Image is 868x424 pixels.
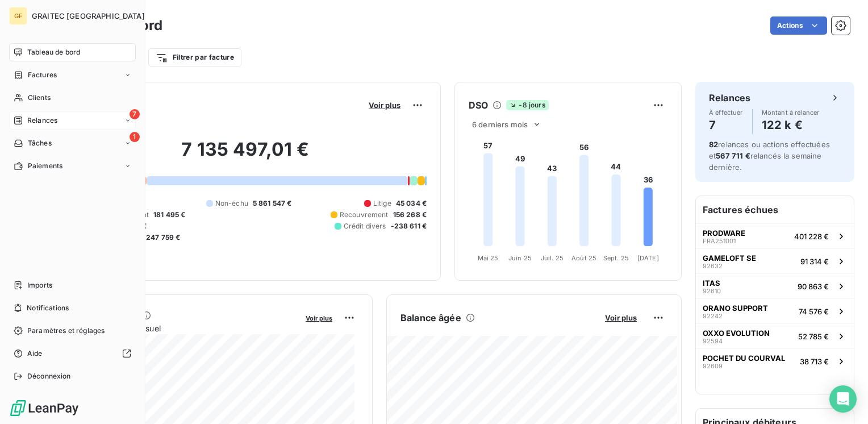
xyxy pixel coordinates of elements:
[703,238,736,244] span: FRA251001
[472,120,528,129] span: 6 derniers mois
[9,7,27,25] div: GF
[344,221,386,231] span: Crédit divers
[306,314,332,322] span: Voir plus
[253,198,292,209] span: 5 861 547 €
[27,115,57,126] span: Relances
[148,48,241,66] button: Filtrer par facture
[703,338,723,344] span: 92594
[800,257,829,266] span: 91 314 €
[130,109,140,119] span: 7
[571,254,596,262] tspan: Août 25
[703,354,785,363] span: POCHET DU COURVAL
[27,47,80,57] span: Tableau de bord
[709,91,750,105] h6: Relances
[696,196,854,223] h6: Factures échues
[703,278,720,288] span: ITAS
[302,313,336,323] button: Voir plus
[703,263,723,269] span: 92632
[709,109,743,116] span: À effectuer
[605,313,637,322] span: Voir plus
[373,198,391,209] span: Litige
[9,399,80,417] img: Logo LeanPay
[391,221,427,231] span: -238 611 €
[794,232,829,241] span: 401 228 €
[696,223,854,248] button: PRODWAREFRA251001401 228 €
[215,198,248,209] span: Non-échu
[478,254,499,262] tspan: Mai 25
[396,198,427,209] span: 45 034 €
[800,357,829,366] span: 38 713 €
[143,232,181,243] span: -247 759 €
[369,101,400,110] span: Voir plus
[603,254,629,262] tspan: Sept. 25
[64,138,427,172] h2: 7 135 497,01 €
[762,116,820,134] h4: 122 k €
[28,161,62,171] span: Paiements
[770,16,827,35] button: Actions
[696,348,854,373] button: POCHET DU COURVAL9260938 713 €
[27,326,105,336] span: Paramètres et réglages
[130,132,140,142] span: 1
[28,93,51,103] span: Clients
[64,322,298,334] span: Chiffre d'affaires mensuel
[27,303,69,313] span: Notifications
[153,210,185,220] span: 181 495 €
[709,116,743,134] h4: 7
[703,288,721,294] span: 92610
[506,100,548,110] span: -8 jours
[716,151,750,160] span: 567 711 €
[798,332,829,341] span: 52 785 €
[637,254,659,262] tspan: [DATE]
[696,273,854,298] button: ITAS9261090 863 €
[28,70,57,80] span: Factures
[703,253,756,263] span: GAMELOFT SE
[400,311,461,325] h6: Balance âgée
[696,323,854,348] button: OXXO EVOLUTION9259452 785 €
[703,363,723,369] span: 92609
[340,210,389,220] span: Recouvrement
[27,348,43,359] span: Aide
[829,385,857,413] div: Open Intercom Messenger
[696,298,854,323] button: ORANO SUPPORT9224274 576 €
[703,329,770,338] span: OXXO EVOLUTION
[9,344,136,363] a: Aide
[703,313,723,319] span: 92242
[32,11,145,20] span: GRAITEC [GEOGRAPHIC_DATA]
[696,248,854,273] button: GAMELOFT SE9263291 314 €
[27,280,52,290] span: Imports
[508,254,532,262] tspan: Juin 25
[799,307,829,316] span: 74 576 €
[709,140,718,149] span: 82
[602,313,640,323] button: Voir plus
[703,304,768,313] span: ORANO SUPPORT
[27,371,71,381] span: Déconnexion
[28,138,52,148] span: Tâches
[709,140,830,172] span: relances ou actions effectuées et relancés la semaine dernière.
[762,109,820,116] span: Montant à relancer
[365,100,404,110] button: Voir plus
[469,98,488,112] h6: DSO
[393,210,427,220] span: 156 268 €
[798,282,829,291] span: 90 863 €
[703,228,745,238] span: PRODWARE
[541,254,564,262] tspan: Juil. 25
